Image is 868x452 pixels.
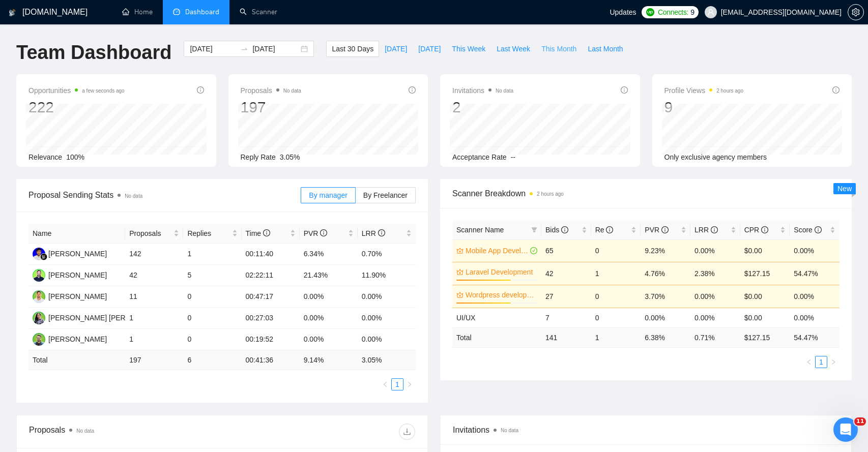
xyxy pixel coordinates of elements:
[456,247,464,254] span: crown
[707,9,714,16] span: user
[183,286,241,308] td: 0
[541,308,591,327] td: 7
[456,291,464,298] span: crown
[183,244,241,265] td: 1
[392,379,403,390] a: 1
[761,226,768,233] span: info-circle
[304,229,328,237] span: PVR
[452,153,507,161] span: Acceptance Rate
[497,43,530,54] span: Last Week
[832,86,840,94] span: info-circle
[125,308,183,329] td: 1
[641,285,690,308] td: 3.70%
[456,226,504,234] span: Scanner Name
[240,8,277,16] a: searchScanner
[125,329,183,350] td: 1
[378,229,385,236] span: info-circle
[588,43,623,54] span: Last Month
[740,239,790,262] td: $0.00
[326,41,379,57] button: Last 30 Days
[82,88,124,94] time: a few seconds ago
[591,327,641,347] td: 1
[848,4,864,20] button: setting
[242,244,300,265] td: 00:11:40
[690,327,740,347] td: 0.71 %
[541,43,576,54] span: This Month
[456,268,464,276] span: crown
[242,329,300,350] td: 00:19:52
[66,153,84,161] span: 100%
[740,285,790,308] td: $0.00
[379,41,413,57] button: [DATE]
[610,8,636,16] span: Updates
[246,229,270,237] span: Time
[358,265,416,286] td: 11.90%
[645,226,669,234] span: PVR
[496,88,513,94] span: No data
[409,86,416,94] span: info-circle
[240,45,248,53] span: to
[815,226,822,233] span: info-circle
[28,189,301,201] span: Proposal Sending Stats
[125,224,183,244] th: Proposals
[28,153,62,161] span: Relevance
[452,43,485,54] span: This Week
[185,8,219,16] span: Dashboard
[48,248,107,259] div: [PERSON_NAME]
[591,239,641,262] td: 0
[48,269,107,281] div: [PERSON_NAME]
[197,86,204,94] span: info-circle
[501,428,518,433] span: No data
[358,308,416,329] td: 0.00%
[716,88,743,94] time: 2 hours ago
[28,98,125,117] div: 222
[28,84,125,97] span: Opportunities
[536,41,582,57] button: This Month
[76,428,94,434] span: No data
[358,350,416,370] td: 3.05 %
[242,265,300,286] td: 02:22:11
[621,86,628,94] span: info-circle
[240,45,248,53] span: swap-right
[391,378,403,390] li: 1
[187,228,229,239] span: Replies
[740,327,790,347] td: $ 127.15
[125,265,183,286] td: 42
[280,153,300,161] span: 3.05%
[740,308,790,327] td: $0.00
[790,285,840,308] td: 0.00%
[33,333,45,346] img: NK
[48,291,107,302] div: [PERSON_NAME]
[827,356,840,368] button: right
[363,191,408,199] span: By Freelancer
[690,285,740,308] td: 0.00%
[283,88,301,94] span: No data
[403,378,416,390] button: right
[711,226,718,233] span: info-circle
[531,227,537,233] span: filter
[690,7,695,18] span: 9
[33,248,45,260] img: FR
[744,226,768,234] span: CPR
[241,153,276,161] span: Reply Rate
[29,424,222,440] div: Proposals
[466,289,535,300] a: Wordpress development
[9,5,16,21] img: logo
[362,229,385,237] span: LRR
[606,226,613,233] span: info-circle
[491,41,536,57] button: Last Week
[242,350,300,370] td: 00:41:36
[452,187,840,200] span: Scanner Breakdown
[803,356,815,368] li: Previous Page
[33,290,45,303] img: AC
[418,43,441,54] span: [DATE]
[242,308,300,329] td: 00:27:03
[854,417,866,426] span: 11
[300,350,358,370] td: 9.14 %
[466,245,528,256] a: Mobile App Developer
[379,378,391,390] li: Previous Page
[591,308,641,327] td: 0
[241,98,301,117] div: 197
[309,191,347,199] span: By manager
[816,356,827,368] a: 1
